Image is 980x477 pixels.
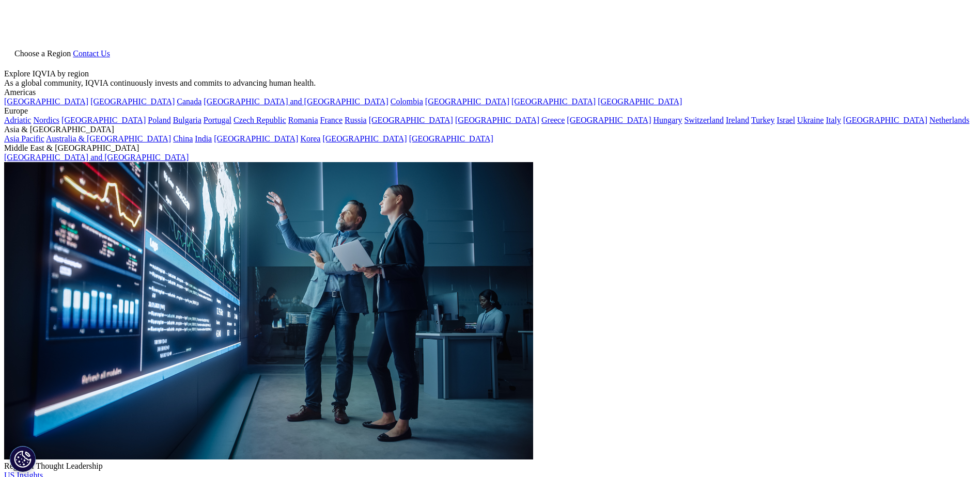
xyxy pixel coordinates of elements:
[4,162,533,459] img: 2093_analyzing-data-using-big-screen-display-and-laptop.png
[511,97,596,106] a: [GEOGRAPHIC_DATA]
[90,97,175,106] a: [GEOGRAPHIC_DATA]
[4,106,976,116] div: Europe
[173,134,193,143] a: China
[4,144,976,153] div: Middle East & [GEOGRAPHIC_DATA]
[234,116,286,124] a: Czech Republic
[653,116,682,124] a: Hungary
[4,78,976,88] div: As a global community, IQVIA continuously invests and commits to advancing human health.
[46,134,171,143] a: Australia & [GEOGRAPHIC_DATA]
[929,116,969,124] a: Netherlands
[204,116,231,124] a: Portugal
[214,134,298,143] a: [GEOGRAPHIC_DATA]
[14,49,71,58] span: Choose a Region
[10,446,36,472] button: Impostazioni cookie
[73,49,110,58] a: Contact Us
[684,116,723,124] a: Switzerland
[300,134,320,143] a: Korea
[288,116,318,124] a: Romania
[425,97,509,106] a: [GEOGRAPHIC_DATA]
[541,116,565,124] a: Greece
[726,116,749,124] a: Ireland
[4,462,976,471] div: Regional Thought Leadership
[751,116,775,124] a: Turkey
[173,116,201,124] a: Bulgaria
[4,134,44,143] a: Asia Pacific
[4,116,31,124] a: Adriatic
[195,134,212,143] a: India
[320,116,343,124] a: France
[204,97,388,106] a: [GEOGRAPHIC_DATA] and [GEOGRAPHIC_DATA]
[843,116,927,124] a: [GEOGRAPHIC_DATA]
[4,125,976,134] div: Asia & [GEOGRAPHIC_DATA]
[598,97,682,106] a: [GEOGRAPHIC_DATA]
[797,116,824,124] a: Ukraine
[391,97,423,106] a: Colombia
[369,116,453,124] a: [GEOGRAPHIC_DATA]
[148,116,170,124] a: Poland
[177,97,201,106] a: Canada
[4,69,976,78] div: Explore IQVIA by region
[4,153,189,162] a: [GEOGRAPHIC_DATA] and [GEOGRAPHIC_DATA]
[4,97,88,106] a: [GEOGRAPHIC_DATA]
[777,116,796,124] a: Israel
[4,88,976,97] div: Americas
[61,116,146,124] a: [GEOGRAPHIC_DATA]
[409,134,493,143] a: [GEOGRAPHIC_DATA]
[33,116,59,124] a: Nordics
[567,116,651,124] a: [GEOGRAPHIC_DATA]
[322,134,407,143] a: [GEOGRAPHIC_DATA]
[345,116,367,124] a: Russia
[455,116,539,124] a: [GEOGRAPHIC_DATA]
[826,116,841,124] a: Italy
